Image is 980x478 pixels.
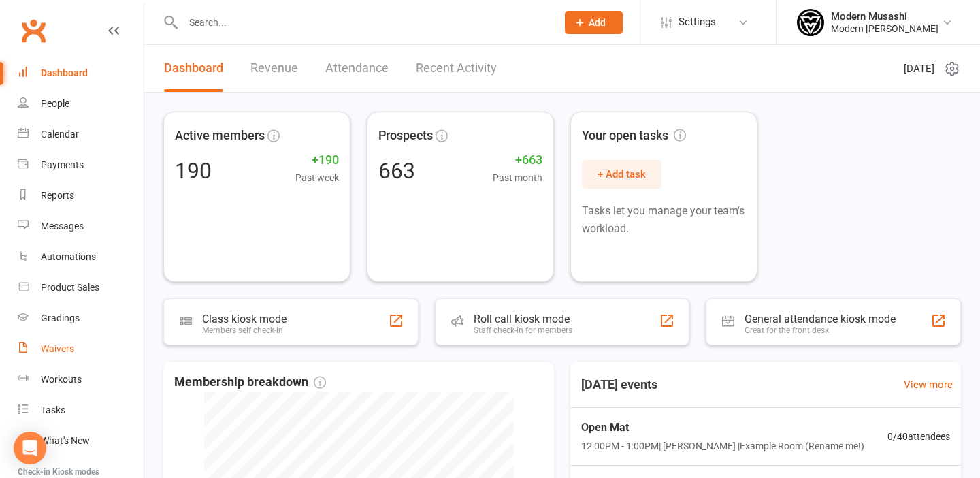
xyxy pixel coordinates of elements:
div: Workouts [41,374,82,385]
span: Past week [295,170,339,185]
div: Reports [41,190,74,201]
a: Dashboard [164,45,223,92]
div: 190 [175,160,212,182]
div: Automations [41,251,96,262]
input: Search... [179,13,547,32]
div: Members self check-in [202,325,287,335]
a: Attendance [325,45,389,92]
a: Reports [18,180,144,211]
span: Prospects [378,126,433,146]
span: Your open tasks [582,126,686,146]
span: Settings [679,7,716,37]
div: Product Sales [41,282,99,293]
div: 663 [378,160,415,182]
h3: [DATE] events [570,372,668,397]
button: Add [565,11,623,34]
span: Membership breakdown [174,372,326,392]
div: Class kiosk mode [202,313,287,325]
div: Tasks [41,404,65,415]
a: Messages [18,211,144,242]
span: [DATE] [904,61,934,77]
div: Modern Musashi [831,10,938,22]
a: Revenue [250,45,298,92]
a: Tasks [18,395,144,426]
a: Dashboard [18,58,144,89]
a: Automations [18,242,144,272]
div: Payments [41,159,84,170]
a: Workouts [18,364,144,395]
div: What's New [41,435,90,446]
div: Staff check-in for members [474,325,572,335]
span: 0 / 40 attendees [887,429,950,444]
div: Waivers [41,343,74,354]
button: + Add task [582,160,661,189]
div: People [41,98,69,109]
span: 12:00PM - 1:00PM | [PERSON_NAME] | Example Room (Rename me!) [581,439,864,453]
div: Open Intercom Messenger [14,432,46,464]
a: Gradings [18,303,144,334]
div: Modern [PERSON_NAME] [831,22,938,35]
span: Add [589,17,606,28]
a: What's New [18,426,144,456]
div: Dashboard [41,67,88,78]
a: View more [904,377,953,393]
div: Calendar [41,129,79,140]
a: Waivers [18,334,144,364]
a: Calendar [18,119,144,150]
div: Gradings [41,313,80,323]
span: +190 [295,150,339,170]
a: Clubworx [16,14,50,48]
div: Messages [41,221,84,232]
img: thumb_image1750915221.png [797,9,824,36]
span: Active members [175,126,265,146]
div: Roll call kiosk mode [474,313,572,325]
span: Past month [493,170,542,185]
a: People [18,89,144,119]
div: Great for the front desk [745,325,896,335]
a: Recent Activity [416,45,497,92]
div: General attendance kiosk mode [745,313,896,325]
a: Payments [18,150,144,180]
p: Tasks let you manage your team's workload. [582,202,746,237]
span: +663 [493,150,542,170]
a: Product Sales [18,272,144,303]
span: Open Mat [581,419,864,436]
